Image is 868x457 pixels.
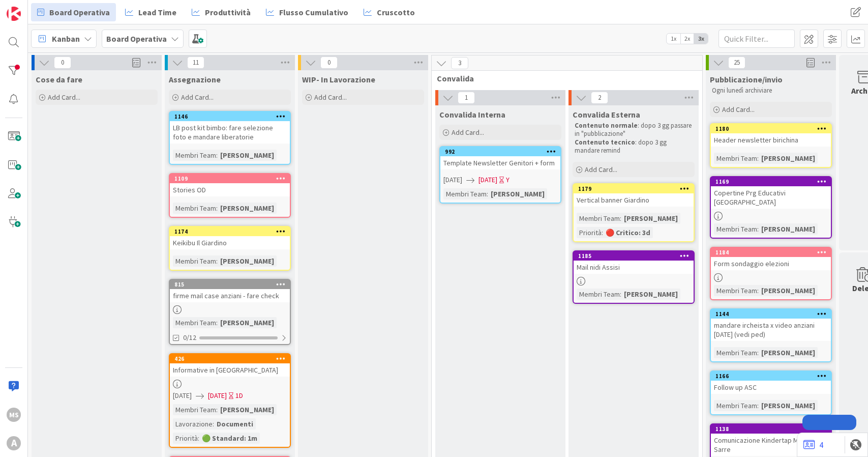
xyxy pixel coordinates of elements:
[714,347,757,358] div: Membri Team
[711,177,831,209] div: 1169Copertine Prg Educativi [GEOGRAPHIC_DATA]
[458,92,475,104] span: 1
[174,355,290,362] div: 426
[711,424,831,456] div: 1138Comunicazione Kindertap Mortara + Sarre
[138,6,176,18] span: Lead Time
[357,3,421,21] a: Cruscotto
[711,248,831,257] div: 1184
[174,113,290,120] div: 1146
[715,125,831,132] div: 1180
[715,425,831,433] div: 1138
[302,74,375,84] span: WIP- In Lavorazione
[620,289,621,300] span: :
[170,280,290,289] div: 815
[487,188,488,199] span: :
[575,138,635,147] strong: Contenuto tecnico
[711,186,831,209] div: Copertine Prg Educativi [GEOGRAPHIC_DATA]
[173,203,216,214] div: Membri Team
[711,424,831,434] div: 1138
[714,223,757,235] div: Membri Team
[174,228,290,235] div: 1174
[478,175,497,185] span: [DATE]
[759,347,818,358] div: [PERSON_NAME]
[443,188,487,199] div: Membri Team
[711,381,831,394] div: Follow up ASC
[574,251,694,261] div: 1185
[170,354,290,363] div: 426
[573,109,640,120] span: Convalida Esterna
[757,223,759,235] span: :
[173,418,213,430] div: Lavorazione
[759,223,818,235] div: [PERSON_NAME]
[574,184,694,193] div: 1179
[577,213,620,224] div: Membri Team
[488,188,547,199] div: [PERSON_NAME]
[719,30,795,48] input: Quick Filter...
[715,178,831,185] div: 1169
[711,372,831,394] div: 1166Follow up ASC
[575,121,638,130] strong: Contenuto normale
[711,309,831,341] div: 1144mandare ircheista x video anziani [DATE] (vedi ped)
[680,34,694,44] span: 2x
[715,373,831,380] div: 1166
[7,436,21,450] div: A
[578,185,694,192] div: 1179
[218,203,277,214] div: [PERSON_NAME]
[439,109,505,120] span: Convalida Interna
[602,227,603,238] span: :
[715,249,831,256] div: 1184
[235,390,243,401] div: 1D
[173,390,192,401] span: [DATE]
[199,433,260,444] div: 🟢 Standard: 1m
[694,34,708,44] span: 3x
[711,177,831,186] div: 1169
[170,280,290,302] div: 815firme mail case anziani - fare check
[577,227,602,238] div: Priorità
[451,57,468,69] span: 3
[603,227,653,238] div: 🔴 Critico: 3d
[169,74,221,84] span: Assegnazione
[170,174,290,196] div: 1109Stories OD
[173,433,198,444] div: Priorità
[216,317,218,328] span: :
[711,434,831,456] div: Comunicazione Kindertap Mortara + Sarre
[218,317,277,328] div: [PERSON_NAME]
[759,285,818,296] div: [PERSON_NAME]
[213,418,214,430] span: :
[320,56,338,69] span: 0
[757,400,759,411] span: :
[757,285,759,296] span: :
[49,6,110,18] span: Board Operativa
[377,6,415,18] span: Cruscotto
[170,174,290,183] div: 1109
[173,255,216,267] div: Membri Team
[279,6,348,18] span: Flusso Cumulativo
[711,309,831,319] div: 1144
[208,390,227,401] span: [DATE]
[711,257,831,270] div: Form sondaggio elezioni
[722,105,755,114] span: Add Card...
[440,147,560,156] div: 992
[574,251,694,274] div: 1185Mail nidi Assisi
[218,150,277,161] div: [PERSON_NAME]
[711,248,831,270] div: 1184Form sondaggio elezioni
[578,252,694,260] div: 1185
[591,92,608,104] span: 2
[198,433,199,444] span: :
[170,236,290,249] div: Keikibu Il Giardino
[170,227,290,236] div: 1174
[187,56,204,69] span: 11
[36,74,82,84] span: Cose da fare
[216,150,218,161] span: :
[440,147,560,169] div: 992Template Newsletter Genitori + form
[621,289,680,300] div: [PERSON_NAME]
[170,354,290,377] div: 426Informative in [GEOGRAPHIC_DATA]
[711,133,831,147] div: Header newsletter birichina
[170,363,290,377] div: Informative in [GEOGRAPHIC_DATA]
[620,213,621,224] span: :
[710,74,783,84] span: Pubblicazione/invio
[452,128,484,137] span: Add Card...
[170,112,290,144] div: 1146LB post kit bimbo: fare selezione foto e mandare liberatorie
[621,213,680,224] div: [PERSON_NAME]
[170,227,290,249] div: 1174Keikibu Il Giardino
[574,261,694,274] div: Mail nidi Assisi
